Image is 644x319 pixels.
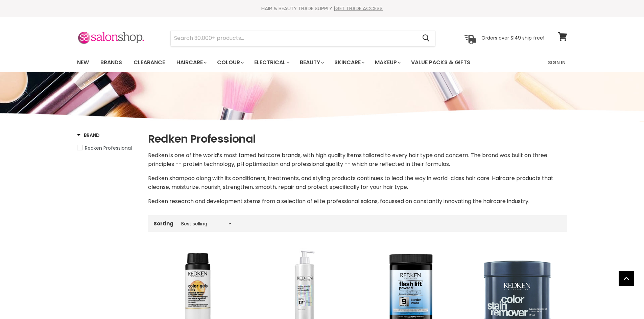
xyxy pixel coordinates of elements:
form: Product [170,30,435,46]
span: Redken Professional [85,145,132,151]
button: Search [417,30,435,46]
p: Orders over $149 ship free! [481,35,544,41]
a: Electrical [249,55,293,70]
a: Redken Professional [77,144,140,152]
a: New [72,55,94,70]
a: Value Packs & Gifts [406,55,475,70]
p: Redken is one of the world’s most famed haircare brands, with high quality items tailored to ever... [148,151,567,169]
a: Brands [95,55,127,70]
a: Sign In [544,55,570,70]
a: Beauty [295,55,328,70]
nav: Main [69,53,576,72]
span: Redken research and development stems from a selection of elite professional salons, focussed on ... [148,197,529,205]
a: Skincare [329,55,368,70]
a: Clearance [128,55,170,70]
h3: Brand [77,132,100,139]
input: Search [171,30,417,46]
ul: Main menu [72,53,510,72]
a: Colour [212,55,248,70]
a: Makeup [370,55,405,70]
a: Haircare [171,55,211,70]
div: HAIR & BEAUTY TRADE SUPPLY | [69,5,576,12]
a: GET TRADE ACCESS [335,5,383,12]
p: Redken shampoo along with its conditioners, treatments, and styling products continues to lead th... [148,174,567,192]
h1: Redken Professional [148,132,567,146]
label: Sorting [153,221,173,226]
